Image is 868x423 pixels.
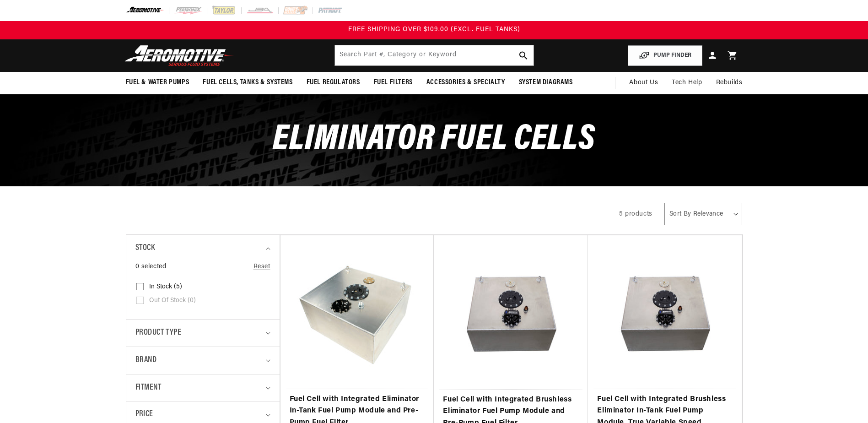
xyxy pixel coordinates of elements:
[519,78,573,87] span: System Diagrams
[149,283,182,291] span: In stock (5)
[203,78,292,87] span: Fuel Cells, Tanks & Systems
[119,72,196,93] summary: Fuel & Water Pumps
[665,72,709,94] summary: Tech Help
[253,262,270,272] a: Reset
[135,381,162,395] span: Fitment
[149,297,196,305] span: Out of stock (0)
[374,78,413,87] span: Fuel Filters
[135,408,153,421] span: Price
[135,262,167,272] span: 0 selected
[300,72,367,93] summary: Fuel Regulators
[122,45,237,66] img: Aeromotive
[426,78,505,87] span: Accessories & Specialty
[135,374,270,401] summary: Fitment (0 selected)
[135,320,270,347] summary: Product type (0 selected)
[420,72,512,93] summary: Accessories & Specialty
[135,242,155,255] span: Stock
[367,72,420,93] summary: Fuel Filters
[135,354,157,367] span: Brand
[716,78,743,88] span: Rebuilds
[622,72,665,94] a: About Us
[196,72,299,93] summary: Fuel Cells, Tanks & Systems
[135,347,270,374] summary: Brand (0 selected)
[335,45,534,65] input: Search by Part Number, Category or Keyword
[307,78,360,87] span: Fuel Regulators
[126,78,189,87] span: Fuel & Water Pumps
[513,45,534,65] button: search button
[135,326,182,340] span: Product type
[512,72,580,93] summary: System Diagrams
[629,79,658,86] span: About Us
[135,235,270,262] summary: Stock (0 selected)
[348,26,520,33] span: FREE SHIPPING OVER $109.00 (EXCL. FUEL TANKS)
[628,45,702,66] button: PUMP FINDER
[273,122,595,158] span: Eliminator Fuel Cells
[672,78,702,88] span: Tech Help
[709,72,749,94] summary: Rebuilds
[619,211,652,217] span: 5 products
